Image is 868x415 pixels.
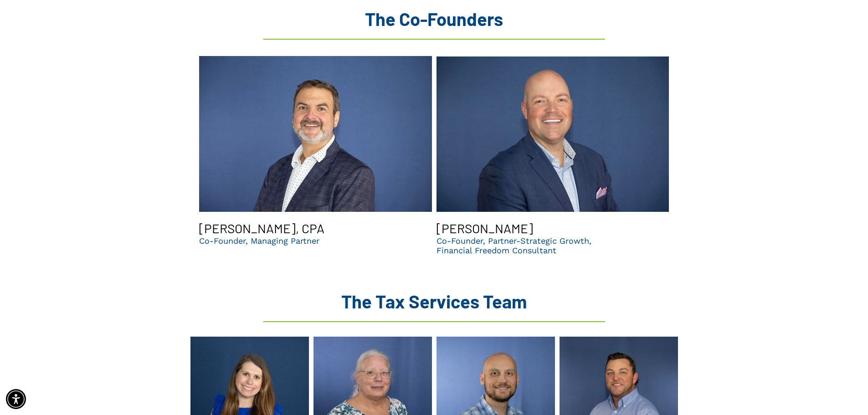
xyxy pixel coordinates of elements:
p: Financial Freedom Consultant [437,246,591,255]
a: Chris Sands smiling | Top dental support organization | CPA firm in GA [437,54,669,214]
p: Co-Founder, Managing Partner [199,236,319,246]
h3: [PERSON_NAME] [437,220,533,236]
span: The Tax Services Team [341,290,527,312]
div: Accessibility Menu [6,389,26,409]
h3: [PERSON_NAME], CPA [199,220,324,236]
a: Brent Saunier | CPA | Top dental accountants in GA [199,54,432,214]
span: The Co-Founders [365,8,503,30]
p: Co-Founder, Partner-Strategic Growth, [437,236,591,246]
